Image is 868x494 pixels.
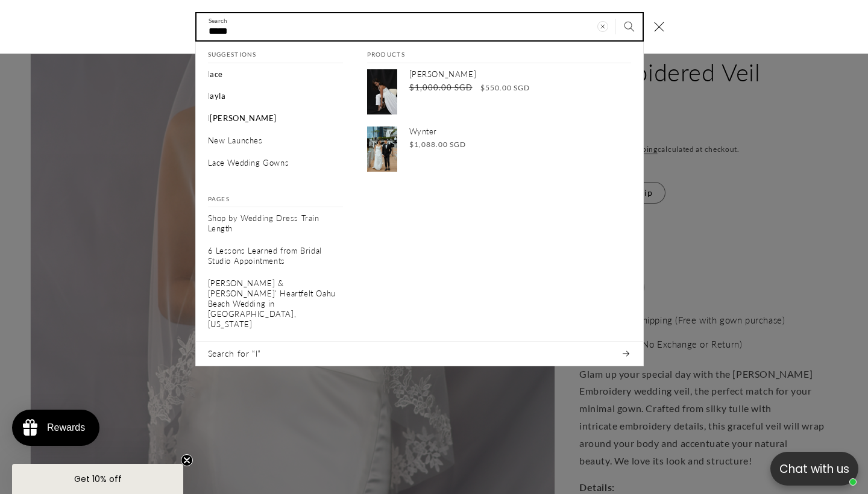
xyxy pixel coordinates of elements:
[196,240,355,272] a: 6 Lessons Learned from Bridal Studio Appointments
[409,139,466,150] span: $1,088.00 SGD
[208,91,210,101] mark: l
[196,107,355,130] a: leaves
[12,464,183,494] div: Get 10% offClose teaser
[208,213,343,234] p: Shop by Wedding Dress Train Length
[196,85,355,107] a: layla
[208,42,343,63] h2: Suggestions
[208,113,277,123] p: leaves
[196,152,355,174] a: Lace Wedding Gowns
[196,272,355,335] a: [PERSON_NAME] & [PERSON_NAME]' Heartfelt Oahu Beach Wedding in [GEOGRAPHIC_DATA], [US_STATE]
[208,91,226,101] p: layla
[47,422,85,433] div: Rewards
[646,14,673,40] button: Close
[208,158,289,168] p: Lace Wedding Gowns
[409,69,631,80] p: [PERSON_NAME]
[590,13,616,40] button: Clear search term
[728,18,808,39] button: Write a review
[74,473,122,485] span: Get 10% off
[770,452,858,486] button: Open chatbox
[210,91,225,101] span: ayla
[355,63,643,120] a: [PERSON_NAME] $1,000.00 SGD $550.00 SGD
[367,69,397,114] img: Jane Satin Sweetheart A-Line Jumpsuit Wedding Dress | Bone and Grey Bridal | Minimal wedding dres...
[181,454,193,466] button: Close teaser
[210,113,277,123] span: [PERSON_NAME]
[355,120,643,178] a: Wynter $1,088.00 SGD
[367,127,397,172] img: Wynter Strapless Satin A-Line Wedding Dress with Chiffon Train | Bone and Grey Bridal | Affordabl...
[208,136,263,146] p: New Launches
[208,246,343,266] p: 6 Lessons Learned from Bridal Studio Appointments
[616,13,643,40] button: Search
[480,83,530,93] span: $550.00 SGD
[208,69,223,80] p: lace
[409,127,631,137] p: Wynter
[208,69,210,79] mark: l
[196,63,355,86] a: lace
[367,42,631,63] h2: Products
[196,207,355,240] a: Shop by Wedding Dress Train Length
[210,69,223,79] span: ace
[196,130,355,152] a: New Launches
[80,69,133,78] a: Write a review
[208,278,343,329] p: [PERSON_NAME] & [PERSON_NAME]' Heartfelt Oahu Beach Wedding in [GEOGRAPHIC_DATA], [US_STATE]
[208,348,261,360] span: Search for “l”
[208,113,210,123] mark: l
[208,186,343,208] h2: Pages
[770,460,858,478] p: Chat with us
[409,82,473,94] s: $1,000.00 SGD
